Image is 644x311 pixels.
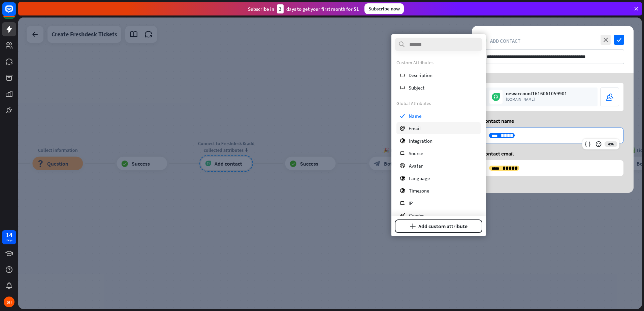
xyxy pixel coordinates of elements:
div: Contact name [482,117,623,124]
i: email [400,126,405,131]
div: Subscribe in days to get your first month for $1 [248,4,359,13]
div: 14 [6,232,12,238]
i: ip [400,151,405,156]
div: Custom Attributes [396,60,481,66]
div: days [6,238,12,243]
i: ip [400,201,405,206]
i: variable [400,73,405,78]
div: Global Attributes [396,100,481,106]
div: 3 [277,4,284,13]
i: users [606,93,614,101]
div: Subscribe now [364,3,404,14]
span: IP [409,200,413,206]
a: 14 days [2,230,16,244]
i: close [601,35,611,45]
span: Avatar [409,163,423,169]
span: Description [409,72,432,78]
div: [DOMAIN_NAME] [506,97,595,102]
span: Subject [409,84,424,91]
span: Language [409,175,430,181]
i: check [400,113,405,118]
span: Timezone [409,187,429,194]
i: globe [400,138,405,143]
span: Email [409,125,421,132]
span: Gender [409,212,424,219]
button: plusAdd custom attribute [395,219,482,233]
i: gender [400,213,405,218]
i: globe [400,176,405,181]
i: check [614,35,624,45]
i: variable [400,85,405,90]
div: Contact email [482,150,623,157]
i: globe [400,188,405,193]
i: plus [410,223,416,229]
span: Integration [409,138,432,144]
div: SH [4,297,14,307]
span: Add contact [490,38,520,44]
div: newaccount1616061059901 [506,90,595,97]
span: Name [409,113,422,119]
span: Source [409,150,423,157]
i: profile [400,163,405,168]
